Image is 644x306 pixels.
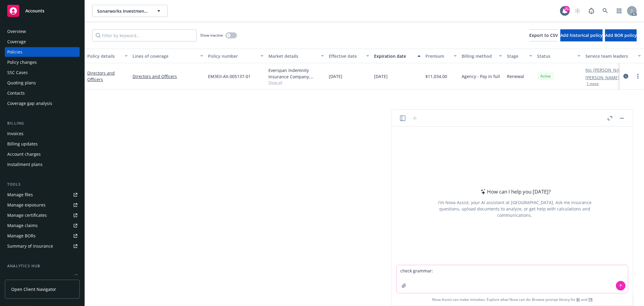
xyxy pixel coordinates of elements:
a: Manage BORs [5,231,80,241]
span: Show inactive [200,33,223,38]
button: Effective date [326,49,372,63]
a: Installment plans [5,160,80,169]
div: Installment plans [7,160,43,169]
a: BI [576,297,580,302]
button: Add BOR policy [605,29,637,41]
button: 1 more [587,82,599,86]
span: Renewal [507,73,524,80]
div: Status [537,53,574,59]
div: Manage claims [7,221,38,230]
span: Export to CSV [529,32,558,38]
input: Filter by keyword... [92,29,197,41]
a: Search [599,5,611,17]
a: Billing updates [5,139,80,149]
span: [DATE] [329,73,342,80]
div: 21 [564,6,570,11]
a: Policies [5,47,80,57]
button: Expiration date [372,49,423,63]
div: Manage BORs [7,231,36,241]
a: Account charges [5,149,80,159]
div: Coverage gap analysis [7,99,52,108]
div: Account charges [7,149,41,159]
button: Premium [423,49,459,63]
button: Stage [505,49,535,63]
div: Everspan Indemnity Insurance Company, Everspan Insurance Company, CRC Group [268,67,324,80]
a: Accounts [5,2,80,19]
div: Invoices [7,129,24,138]
a: Manage exposures [5,200,80,210]
div: Effective date [329,53,363,59]
div: Policy changes [7,57,37,67]
div: SSC Cases [7,68,28,77]
div: Policy details [87,53,121,59]
span: Show all [268,80,324,85]
div: Loss summary generator [7,272,57,281]
button: Policy details [85,49,130,63]
a: Quoting plans [5,78,80,88]
div: Premium [425,53,450,59]
a: Directors and Officers [87,70,115,82]
span: Active [540,73,552,79]
a: Switch app [613,5,625,17]
a: TR [588,297,593,302]
span: $11,034.00 [425,73,447,80]
a: Nic [PERSON_NAME] [585,67,627,73]
a: Summary of insurance [5,241,80,251]
a: Manage files [5,190,80,200]
a: SSC Cases [5,68,80,77]
div: Analytics hub [5,263,80,269]
div: I'm Nova Assist, your AI assistant at [GEOGRAPHIC_DATA]. Ask me insurance questions, upload docum... [430,199,600,218]
div: Expiration date [374,53,414,59]
a: [PERSON_NAME] [585,74,619,81]
button: Market details [266,49,326,63]
a: Contacts [5,88,80,98]
button: Billing method [459,49,505,63]
div: Manage exposures [7,200,46,210]
div: Market details [268,53,317,59]
textarea: check grammar: [397,265,628,293]
a: Overview [5,27,80,36]
div: Policies [7,47,22,57]
div: Quoting plans [7,78,36,88]
div: Contacts [7,88,25,98]
a: Start snowing [572,5,584,17]
span: Open Client Navigator [11,286,56,292]
div: Billing [5,120,80,126]
a: Coverage gap analysis [5,99,80,108]
button: Status [535,49,583,63]
div: Billing method [462,53,495,59]
button: Sonarworks Investments Inc [92,5,168,17]
span: Accounts [25,8,44,13]
a: Invoices [5,129,80,138]
div: Coverage [7,37,26,47]
a: Report a Bug [585,5,598,17]
div: Policy number [208,53,257,59]
button: Lines of coverage [130,49,206,63]
div: Manage files [7,190,33,200]
a: Manage claims [5,221,80,230]
a: Coverage [5,37,80,47]
span: EM3EII-AX-005137-01 [208,73,251,80]
div: Summary of insurance [7,241,53,251]
div: Lines of coverage [133,53,197,59]
a: Manage certificates [5,210,80,220]
button: Add historical policy [560,29,603,41]
div: Billing updates [7,139,38,149]
span: Add historical policy [560,32,603,38]
a: circleInformation [622,73,630,80]
a: Policy changes [5,57,80,67]
span: Nova Assist can make mistakes. Explore what Nova can do: Browse prompt library for and [432,293,593,306]
a: more [634,73,642,80]
button: Export to CSV [529,29,558,41]
span: Add BOR policy [605,32,637,38]
div: Manage certificates [7,210,47,220]
button: Service team leaders [583,49,643,63]
div: Tools [5,181,80,187]
a: Directors and Officers [133,73,203,80]
span: Sonarworks Investments Inc [97,8,149,14]
a: Loss summary generator [5,272,80,281]
span: [DATE] [374,73,388,80]
div: Stage [507,53,526,59]
div: How can I help you [DATE]? [479,188,551,196]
